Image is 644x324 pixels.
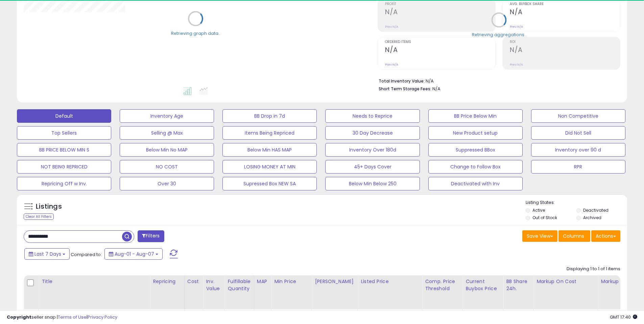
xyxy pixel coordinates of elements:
[17,177,111,190] button: Repricing Off w Inv.
[325,143,420,157] button: Inventory Over 180d
[534,275,598,309] th: The percentage added to the cost of goods (COGS) that forms the calculator for Min & Max prices.
[531,160,625,173] button: RPR
[567,266,620,272] div: Displaying 1 to 1 of 1 items
[531,126,625,140] button: Did Not Sell
[526,200,627,206] p: Listing States:
[120,160,214,173] button: NO COST
[610,314,637,320] span: 2025-08-15 17:40 GMT
[558,230,590,242] button: Columns
[206,278,222,292] div: Inv. value
[88,314,117,320] a: Privacy Policy
[428,177,523,190] button: Deactivated with Inv
[17,126,111,140] button: Top Sellers
[428,126,523,140] button: New Product setup
[425,278,460,292] div: Comp. Price Threshold
[115,251,154,257] span: Aug-01 - Aug-07
[315,278,355,285] div: [PERSON_NAME]
[531,143,625,157] button: Inventory over 90 d
[563,233,584,239] span: Columns
[153,278,182,285] div: Repricing
[428,143,523,157] button: Suppressed BBox
[17,109,111,123] button: Default
[222,143,317,157] button: Below Min HAS MAP
[532,207,545,213] label: Active
[532,215,557,221] label: Out of Stock
[120,177,214,190] button: Over 30
[222,126,317,140] button: Items Being Repriced
[274,278,309,285] div: Min Price
[42,278,147,285] div: Title
[187,278,200,285] div: Cost
[24,248,70,260] button: Last 7 Days
[361,278,419,285] div: Listed Price
[428,160,523,173] button: Change to Follow Box
[531,109,625,123] button: Non Competitive
[138,230,164,242] button: Filters
[104,248,163,260] button: Aug-01 - Aug-07
[325,177,420,190] button: Below Min Below 250
[7,314,117,321] div: seller snap | |
[17,143,111,157] button: BB PRICE BELOW MIN S
[536,278,595,285] div: Markup on Cost
[228,278,251,292] div: Fulfillable Quantity
[222,160,317,173] button: LOSING MONEY AT MIN
[472,31,526,38] div: Retrieving aggregations..
[325,160,420,173] button: 45+ Days Cover
[591,230,620,242] button: Actions
[71,251,102,258] span: Compared to:
[583,207,609,213] label: Deactivated
[34,251,61,257] span: Last 7 Days
[58,314,87,320] a: Terms of Use
[7,314,31,320] strong: Copyright
[325,109,420,123] button: Needs to Reprice
[17,160,111,173] button: NOT BEING REPRICED
[222,177,317,190] button: Supressed Box NEW SA
[428,109,523,123] button: BB Price Below Min
[120,143,214,157] button: Below Min No MAP
[120,109,214,123] button: Inventory Age
[24,213,54,220] div: Clear All Filters
[222,109,317,123] button: BB Drop in 7d
[257,278,268,285] div: MAP
[522,230,557,242] button: Save View
[466,278,500,292] div: Current Buybox Price
[583,215,601,221] label: Archived
[171,30,220,36] div: Retrieving graph data..
[36,202,62,211] h5: Listings
[506,278,531,292] div: BB Share 24h.
[325,126,420,140] button: 30 Day Decrease
[120,126,214,140] button: Selling @ Max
